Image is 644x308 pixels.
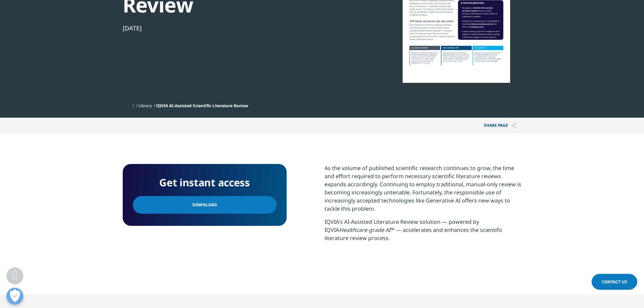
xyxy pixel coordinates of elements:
h4: Get instant access [133,174,277,191]
div: [DATE] [123,24,355,32]
span: Contact Us [602,279,627,285]
p: Share PAGE [479,118,522,134]
span: Download [192,201,217,209]
a: Library [139,103,152,109]
a: Download [133,196,277,214]
p: As the volume of published scientific research continues to grow, the time and effort required to... [325,164,522,218]
span: IQVIA AI-Assisted Scientific Literature Review [156,103,248,109]
img: Share PAGE [511,123,517,128]
button: Share PAGEShare PAGE [479,118,522,134]
a: Contact Us [592,274,637,290]
button: Open Preferences [6,288,23,305]
p: IQVIA's AI-Assisted Literature Review solution — powered by IQVIA ™ — accelerates and enhances th... [325,218,522,247]
em: Healthcare-grade AI [339,226,390,234]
